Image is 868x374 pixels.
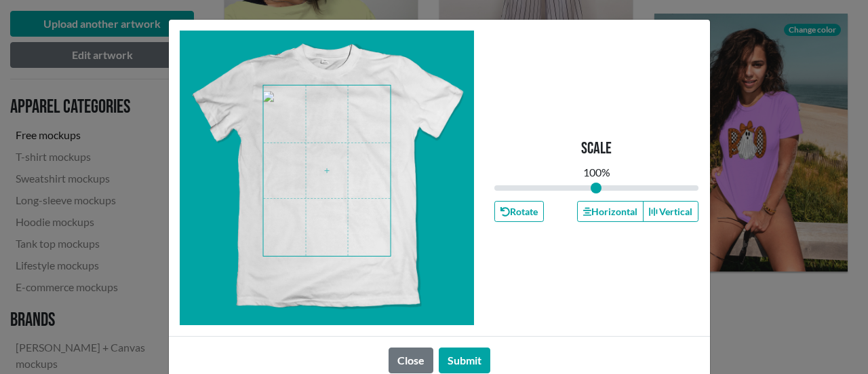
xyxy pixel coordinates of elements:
div: 100 % [583,164,610,181]
button: Horizontal [577,201,644,222]
button: Submit [439,348,490,373]
button: Vertical [643,201,698,222]
button: Rotate [494,201,544,222]
button: Close [389,348,433,373]
p: Scale [581,139,612,159]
